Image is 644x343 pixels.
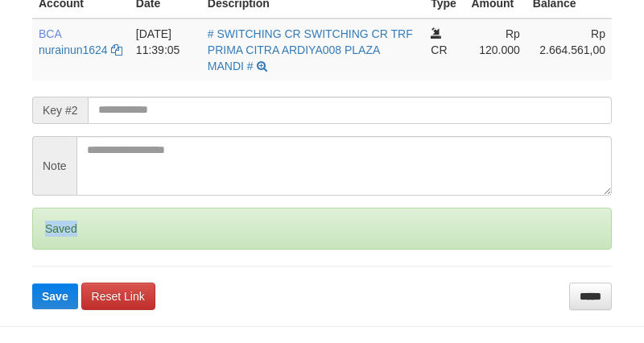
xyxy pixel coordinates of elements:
span: CR [431,43,447,56]
a: Reset Link [81,283,155,310]
span: Note [32,136,76,196]
a: nurainun1624 [39,43,108,56]
span: Key #2 [32,97,88,124]
span: Reset Link [92,290,145,303]
td: Rp 120.000 [464,19,526,81]
td: Rp 2.664.561,00 [526,19,612,81]
div: Saved [32,208,612,250]
a: # SWITCHING CR SWITCHING CR TRF PRIMA CITRA ARDIYA008 PLAZA MANDI # [208,27,413,72]
td: [DATE] 11:39:05 [130,19,201,81]
span: Save [42,290,68,303]
button: Save [32,283,78,309]
span: BCA [39,27,61,40]
a: Copy nurainun1624 to clipboard [111,43,122,56]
